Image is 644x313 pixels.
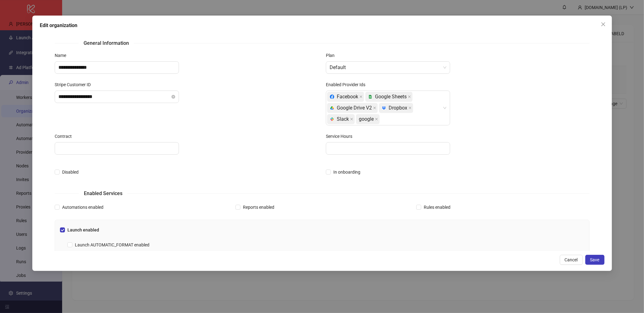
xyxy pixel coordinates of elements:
[79,189,127,197] span: Enabled Services
[55,81,95,88] label: Stripe Customer ID
[330,62,446,73] span: Default
[421,204,453,211] span: Rules enabled
[359,95,363,98] span: close
[585,255,604,265] button: Save
[560,255,582,265] button: Cancel
[55,61,179,74] input: Name
[330,103,372,113] div: Google Drive V2
[60,169,81,175] span: Disabled
[65,227,102,234] span: Launch enabled
[58,93,170,100] input: Stripe Customer ID
[55,133,76,140] label: Contract
[368,92,407,101] div: Google Sheets
[564,258,578,263] span: Cancel
[326,52,339,59] label: Plan
[409,106,412,110] span: close
[330,114,349,124] div: Slack
[55,142,179,155] input: Contract
[382,103,407,113] div: Dropbox
[40,22,605,29] div: Edit organization
[330,92,358,101] div: Facebook
[373,106,376,110] span: close
[79,39,134,47] span: General Information
[55,52,70,59] label: Name
[331,169,363,175] span: In onboarding
[598,19,608,29] button: Close
[375,118,378,121] span: close
[171,95,175,99] button: close-circle
[60,204,106,211] span: Automations enabled
[601,22,605,27] span: close
[72,242,152,249] span: Launch AUTOMATIC_FORMAT enabled
[350,118,353,121] span: close
[356,114,380,124] span: google
[240,204,277,211] span: Reports enabled
[326,142,450,155] input: Service Hours
[408,95,411,98] span: close
[359,114,374,124] span: google
[326,133,356,140] label: Service Hours
[326,81,369,88] label: Enabled Provider Ids
[590,258,599,263] span: Save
